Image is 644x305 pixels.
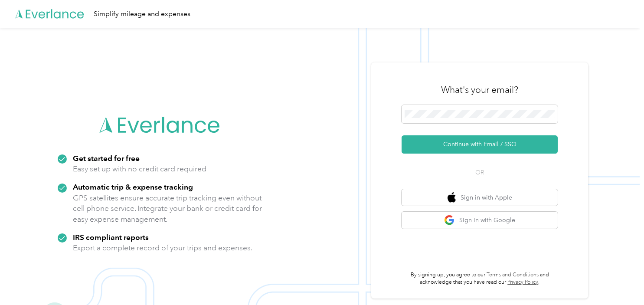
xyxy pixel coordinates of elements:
[402,135,558,154] button: Continue with Email / SSO
[507,279,538,285] a: Privacy Policy
[73,164,206,174] p: Easy set up with no credit card required
[448,192,456,203] img: apple logo
[73,154,140,163] strong: Get started for free
[402,271,558,286] p: By signing up, you agree to our and acknowledge that you have read our .
[94,9,190,20] div: Simplify mileage and expenses
[73,182,193,191] strong: Automatic trip & expense tracking
[73,193,262,225] p: GPS satellites ensure accurate trip tracking even without cell phone service. Integrate your bank...
[487,272,539,278] a: Terms and Conditions
[464,168,495,177] span: OR
[73,233,149,242] strong: IRS compliant reports
[73,243,252,253] p: Export a complete record of your trips and expenses.
[402,212,558,229] button: google logoSign in with Google
[444,215,455,226] img: google logo
[441,84,518,96] h3: What's your email?
[402,189,558,206] button: apple logoSign in with Apple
